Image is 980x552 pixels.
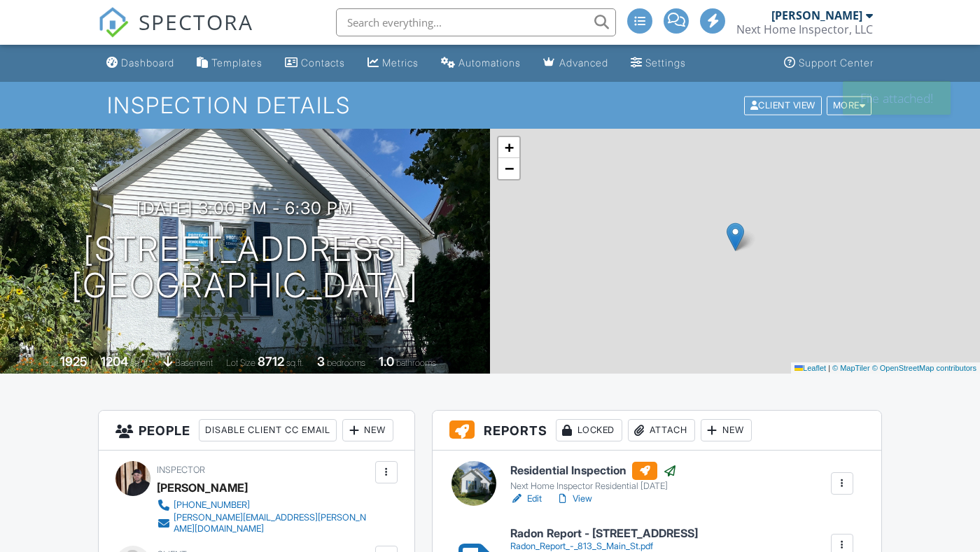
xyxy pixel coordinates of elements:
[771,8,862,22] div: [PERSON_NAME]
[174,500,250,511] div: [PHONE_NUMBER]
[121,57,174,69] div: Dashboard
[628,419,695,441] div: Attach
[433,411,881,451] h3: Reports
[157,465,205,475] span: Inspector
[505,160,514,177] span: −
[101,354,128,369] div: 1204
[827,96,872,115] div: More
[157,512,372,535] a: [PERSON_NAME][EMAIL_ADDRESS][PERSON_NAME][DOMAIN_NAME]
[510,541,698,552] div: Radon_Report_-_813_S_Main_St.pdf
[510,492,542,506] a: Edit
[505,139,514,156] span: +
[301,57,345,69] div: Contacts
[327,358,365,368] span: bedrooms
[286,358,304,368] span: sq.ft.
[139,7,253,36] span: SPECTORA
[744,96,822,115] div: Client View
[510,528,698,540] h6: Radon Report - [STREET_ADDRESS]
[510,462,677,480] h6: Residential Inspection
[226,358,255,368] span: Lot Size
[559,57,608,69] div: Advanced
[191,50,268,76] a: Templates
[258,354,284,369] div: 8712
[498,158,519,179] a: Zoom out
[872,364,976,372] a: © OpenStreetMap contributors
[435,50,526,76] a: Automations (Advanced)
[98,7,129,38] img: The Best Home Inspection Software - Spectora
[279,50,351,76] a: Contacts
[843,81,951,115] div: File attached!
[71,231,419,305] h1: [STREET_ADDRESS] [GEOGRAPHIC_DATA]
[379,354,394,369] div: 1.0
[107,93,873,118] h1: Inspection Details
[510,481,677,492] div: Next Home Inspector Residential [DATE]
[538,50,614,76] a: Advanced
[130,358,150,368] span: sq. ft.
[701,419,752,441] div: New
[743,99,825,110] a: Client View
[157,477,248,498] div: [PERSON_NAME]
[556,419,622,441] div: Locked
[211,57,262,69] div: Templates
[794,364,826,372] a: Leaflet
[136,199,353,218] h3: [DATE] 3:00 pm - 6:30 pm
[458,57,521,69] div: Automations
[510,462,677,493] a: Residential Inspection Next Home Inspector Residential [DATE]
[342,419,393,441] div: New
[736,22,873,36] div: Next Home Inspector, LLC
[101,50,180,76] a: Dashboard
[362,50,424,76] a: Metrics
[174,512,372,535] div: [PERSON_NAME][EMAIL_ADDRESS][PERSON_NAME][DOMAIN_NAME]
[382,57,419,69] div: Metrics
[556,492,592,506] a: View
[727,222,744,251] img: Marker
[99,411,414,451] h3: People
[60,354,87,369] div: 1925
[157,498,372,512] a: [PHONE_NUMBER]
[625,50,692,76] a: Settings
[645,57,686,69] div: Settings
[175,358,213,368] span: basement
[98,19,253,48] a: SPECTORA
[799,57,874,69] div: Support Center
[317,354,325,369] div: 3
[778,50,879,76] a: Support Center
[396,358,436,368] span: bathrooms
[498,137,519,158] a: Zoom in
[199,419,337,441] div: Disable Client CC Email
[43,358,58,368] span: Built
[828,364,830,372] span: |
[336,8,616,36] input: Search everything...
[832,364,870,372] a: © MapTiler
